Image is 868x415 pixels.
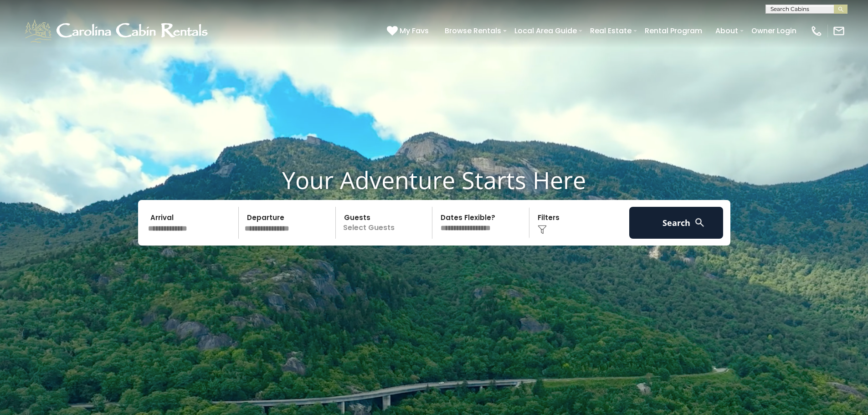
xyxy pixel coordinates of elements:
[832,25,845,37] img: mail-regular-white.png
[629,207,724,239] button: Search
[23,17,212,45] img: White-1-1-2.png
[586,23,636,39] a: Real Estate
[640,23,707,39] a: Rental Program
[810,25,823,37] img: phone-regular-white.png
[339,207,432,239] p: Select Guests
[538,225,547,234] img: filter--v1.png
[747,23,801,39] a: Owner Login
[7,166,861,194] h1: Your Adventure Starts Here
[400,25,429,36] span: My Favs
[694,217,705,228] img: search-regular-white.png
[387,25,431,37] a: My Favs
[440,23,506,39] a: Browse Rentals
[711,23,743,39] a: About
[510,23,581,39] a: Local Area Guide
